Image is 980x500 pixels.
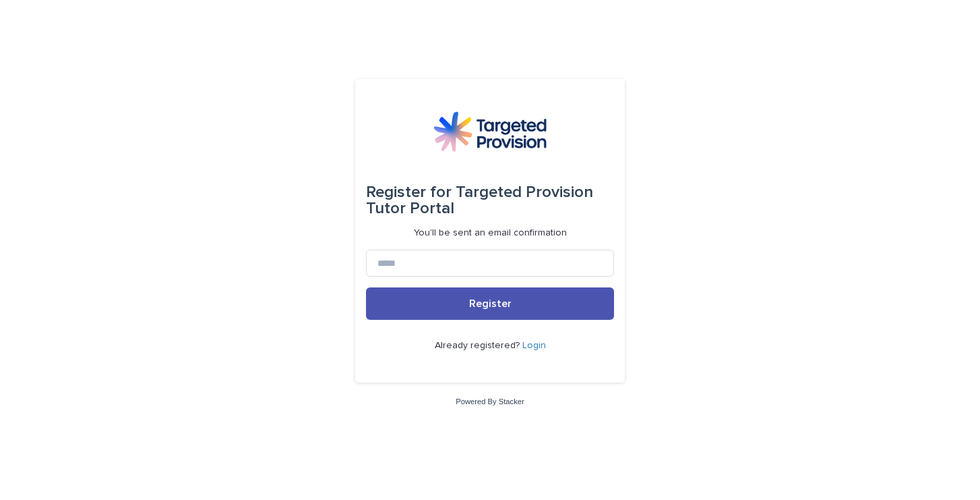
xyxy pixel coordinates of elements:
[435,341,522,350] span: Already registered?
[366,287,614,320] button: Register
[366,173,614,227] div: Targeted Provision Tutor Portal
[469,298,512,309] span: Register
[433,111,547,152] img: M5nRWzHhSzIhMunXDL62
[522,341,546,350] a: Login
[366,184,452,200] span: Register for
[414,227,567,239] p: You'll be sent an email confirmation
[456,397,524,406] a: Powered By Stacker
